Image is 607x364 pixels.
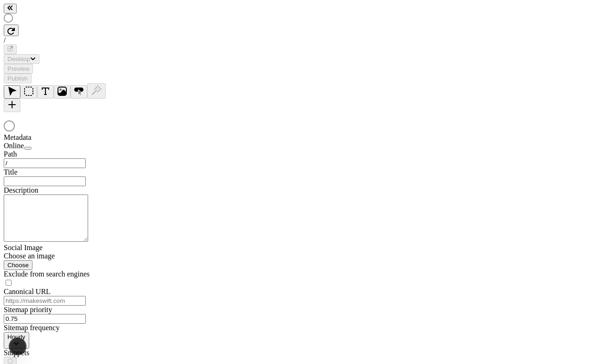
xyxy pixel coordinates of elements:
div: Choose an image [4,252,115,260]
span: Exclude from search engines [4,270,89,278]
button: Image [54,85,70,99]
div: Metadata [4,133,115,142]
span: Choose [7,262,29,269]
input: https://makeswift.com [4,296,86,306]
div: / [4,36,603,44]
span: Preview [7,65,29,72]
button: Choose [4,260,32,270]
span: Desktop [7,56,30,63]
span: Title [4,168,18,176]
span: Social Image [4,244,43,251]
button: Preview [4,64,33,74]
button: AI [87,83,106,99]
span: Sitemap priority [4,306,52,314]
span: Hourly [7,333,26,340]
div: Snippets [4,349,115,357]
button: Desktop [4,54,39,64]
button: Text [37,85,54,99]
span: Sitemap frequency [4,324,59,332]
span: Canonical URL [4,288,51,295]
button: Button [70,85,87,99]
button: Box [20,85,37,99]
span: Description [4,186,38,194]
span: Online [4,142,24,150]
span: Path [4,150,17,158]
button: Hourly [4,332,29,349]
button: Publish [4,74,32,83]
span: Publish [7,75,28,82]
